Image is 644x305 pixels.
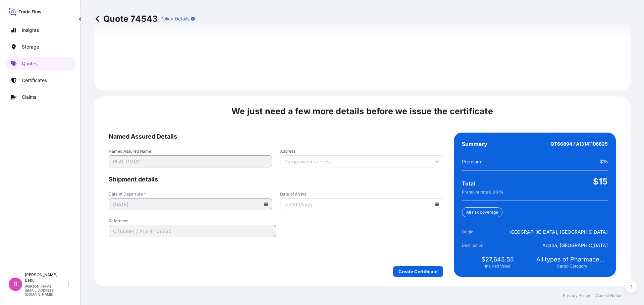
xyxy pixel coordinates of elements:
[462,189,504,195] span: Premium rate 0.001 %
[462,158,481,165] span: Premium
[485,263,511,269] span: Insured Value
[462,180,475,187] span: Total
[25,284,66,296] p: [PERSON_NAME][EMAIL_ADDRESS][DOMAIN_NAME]
[94,13,158,24] p: Quote 74543
[280,155,443,167] input: Cargo owner address
[542,242,608,249] span: Aqaba, [GEOGRAPHIC_DATA]
[6,57,75,70] a: Quotes
[462,207,502,217] div: All risk coverage
[280,192,443,197] span: Date of Arrival
[557,263,587,269] span: Cargo Category
[109,225,276,237] input: Your internal reference
[398,268,438,275] p: Create Certificate
[109,133,443,141] span: Named Assured Details
[393,266,443,277] button: Create Certificate
[6,23,75,37] a: Insights
[481,255,514,263] span: $27,645.55
[22,27,39,33] p: Insights
[22,60,38,67] p: Quotes
[593,176,608,187] span: $15
[596,293,623,298] a: Cookie Notice
[22,77,47,84] p: Certificates
[13,281,17,288] span: B
[6,74,75,87] a: Certificates
[563,293,590,298] a: Privacy Policy
[109,198,272,210] input: mm/dd/yyyy
[6,40,75,54] a: Storage
[109,149,272,154] span: Named Assured Name
[109,175,443,183] span: Shipment details
[462,229,499,235] span: Origin
[160,15,190,22] p: Policy Details
[536,255,608,263] span: All types of Pharmaceuticals (excluding COVID-19 vaccines)
[280,198,443,210] input: mm/dd/yyyy
[6,90,75,104] a: Claims
[231,106,493,117] span: We just need a few more details before we issue the certificate
[462,141,487,147] span: Summary
[280,149,443,154] span: Address
[109,218,276,224] span: Reference
[109,192,272,197] span: Date of Departure
[600,158,608,165] span: $15
[462,242,499,249] span: Destination
[509,229,608,235] span: [GEOGRAPHIC_DATA], [GEOGRAPHIC_DATA]
[22,44,39,50] p: Storage
[22,94,36,100] p: Claims
[550,141,608,147] span: QT66894 / A13141106625
[25,272,66,283] p: [PERSON_NAME] Babu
